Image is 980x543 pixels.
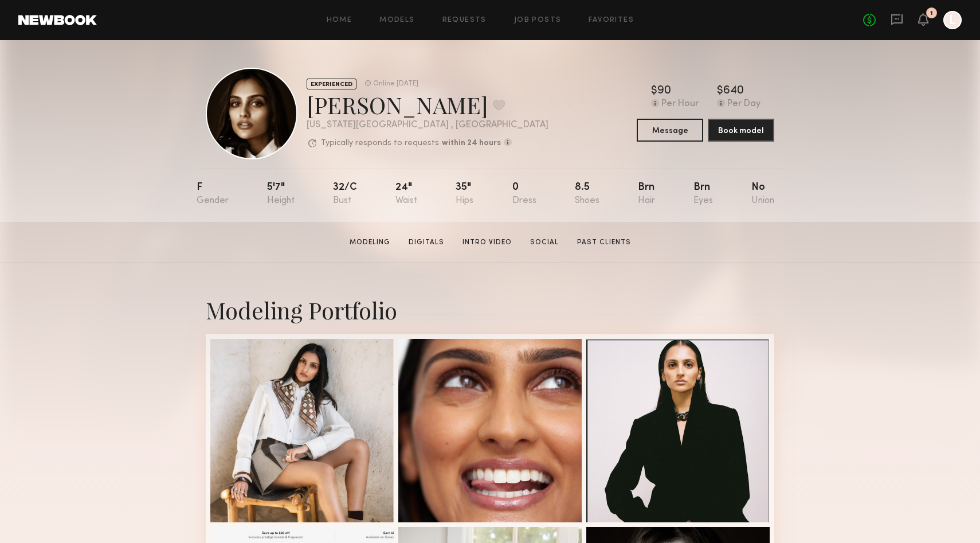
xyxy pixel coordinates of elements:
button: Message [637,119,703,142]
div: 0 [512,182,536,206]
div: Brn [638,182,655,206]
div: 640 [723,85,744,97]
button: Book model [708,119,774,142]
div: 35" [456,182,473,206]
div: Per Hour [661,99,699,110]
div: EXPERIENCED [307,79,356,89]
div: 32/c [333,182,357,206]
div: Brn [693,182,713,206]
b: within 24 hours [442,139,501,147]
div: F [197,182,229,206]
div: $ [717,85,723,97]
div: [PERSON_NAME] [307,89,548,120]
a: Past Clients [573,237,636,248]
div: No [751,182,774,206]
div: Online [DATE] [373,80,418,88]
div: Per Day [727,99,761,110]
div: $ [651,85,657,97]
a: Job Posts [514,17,562,24]
a: Modeling [345,237,395,248]
a: Favorites [589,17,634,24]
a: Intro Video [458,237,516,248]
div: 90 [657,85,671,97]
a: Requests [442,17,487,24]
a: L [943,11,962,29]
a: Models [379,17,414,24]
div: 24" [395,182,417,206]
div: 8.5 [575,182,599,206]
div: 1 [930,10,933,17]
a: Home [327,17,352,24]
a: Social [526,237,563,248]
a: Digitals [404,237,449,248]
div: [US_STATE][GEOGRAPHIC_DATA] , [GEOGRAPHIC_DATA] [307,120,548,130]
p: Typically responds to requests [321,139,439,147]
div: 5'7" [267,182,295,206]
div: Modeling Portfolio [206,295,774,325]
